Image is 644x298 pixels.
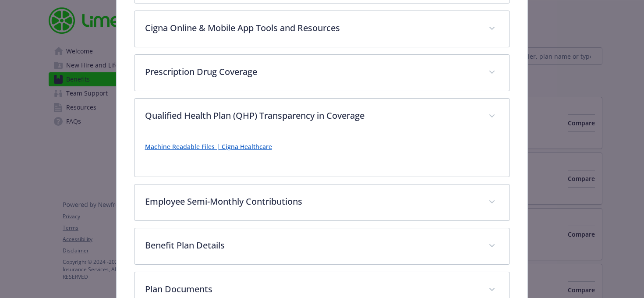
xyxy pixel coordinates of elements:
p: Prescription Drug Coverage [145,65,478,78]
div: Qualified Health Plan (QHP) Transparency in Coverage [134,99,510,135]
a: Machine Readable Files | Cigna Healthcare [145,142,272,151]
div: Employee Semi-Monthly Contributions [134,184,510,220]
div: Benefit Plan Details [134,228,510,264]
p: Employee Semi-Monthly Contributions [145,195,478,208]
p: Cigna Online & Mobile App Tools and Resources [145,21,478,35]
p: Plan Documents [145,283,478,296]
div: Cigna Online & Mobile App Tools and Resources [134,11,510,47]
p: Benefit Plan Details [145,239,478,252]
p: Qualified Health Plan (QHP) Transparency in Coverage [145,109,478,122]
div: Prescription Drug Coverage [134,55,510,91]
div: Qualified Health Plan (QHP) Transparency in Coverage [134,135,510,177]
